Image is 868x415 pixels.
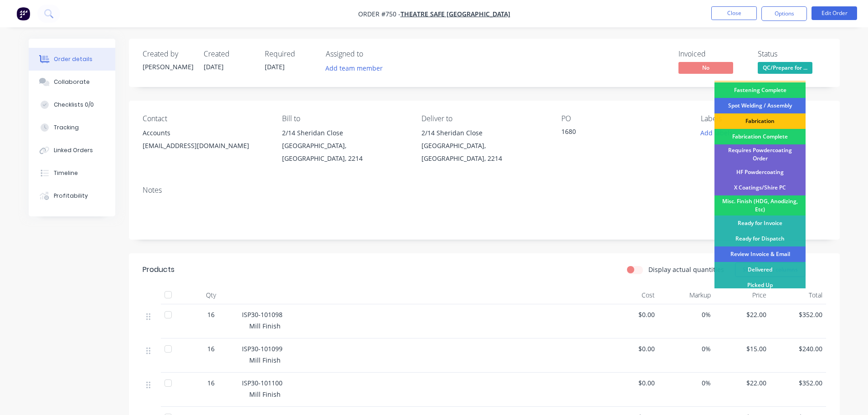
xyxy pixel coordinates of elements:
[714,82,806,98] div: Fastening Complete
[143,186,826,195] div: Notes
[401,10,510,18] a: Theatre Safe [GEOGRAPHIC_DATA]
[242,379,282,387] span: ISP30-101100
[143,139,267,152] div: [EMAIL_ADDRESS][DOMAIN_NAME]
[714,98,806,113] div: Spot Welding / Assembly
[29,162,115,184] button: Timeline
[265,62,285,71] span: [DATE]
[678,50,747,58] div: Invoiced
[29,48,115,71] button: Order details
[29,116,115,139] button: Tracking
[204,50,254,58] div: Created
[714,277,806,293] div: Picked Up
[711,6,757,20] button: Close
[421,139,546,165] div: [GEOGRAPHIC_DATA], [GEOGRAPHIC_DATA], 2214
[54,55,92,63] div: Order details
[718,310,767,319] span: $22.00
[561,127,675,139] div: 1680
[143,264,175,275] div: Products
[204,62,224,71] span: [DATE]
[662,310,711,319] span: 0%
[242,344,282,353] span: ISP30-101099
[812,6,857,20] button: Edit Order
[758,62,812,73] span: QC/Prepare for ...
[758,62,812,76] button: QC/Prepare for ...
[658,286,714,304] div: Markup
[16,7,30,20] img: Factory
[714,246,806,262] div: Review Invoice & Email
[606,378,655,388] span: $0.00
[242,310,282,319] span: ISP30-101098
[714,195,806,215] div: Misc. Finish (HDG, Anodizing, Etc)
[207,344,215,354] span: 16
[207,378,215,388] span: 16
[758,50,826,58] div: Status
[606,310,655,319] span: $0.00
[249,390,281,399] span: Mill Finish
[662,344,711,354] span: 0%
[774,378,822,388] span: $352.00
[678,62,733,73] span: No
[29,139,115,162] button: Linked Orders
[143,127,267,156] div: Accounts[EMAIL_ADDRESS][DOMAIN_NAME]
[761,6,807,21] button: Options
[54,192,88,200] div: Profitability
[714,180,806,195] div: X Coatings/Shire PC
[326,50,417,58] div: Assigned to
[774,310,822,319] span: $352.00
[54,123,79,132] div: Tracking
[718,378,767,388] span: $22.00
[249,322,281,330] span: Mill Finish
[714,144,806,164] div: Requires Powdercoating Order
[29,71,115,93] button: Collaborate
[603,286,659,304] div: Cost
[696,127,738,139] button: Add labels
[774,344,822,354] span: $240.00
[714,164,806,180] div: HF Powdercoating
[143,62,193,72] div: [PERSON_NAME]
[282,127,407,139] div: 2/14 Sheridan Close
[320,62,387,74] button: Add team member
[606,344,655,354] span: $0.00
[54,169,78,177] div: Timeline
[54,101,94,109] div: Checklists 0/0
[648,265,724,274] label: Display actual quantities
[421,114,546,123] div: Deliver to
[714,129,806,144] div: Fabrication Complete
[207,310,215,319] span: 16
[326,62,388,74] button: Add team member
[282,114,407,123] div: Bill to
[421,127,546,165] div: 2/14 Sheridan Close[GEOGRAPHIC_DATA], [GEOGRAPHIC_DATA], 2214
[54,146,93,154] div: Linked Orders
[714,215,806,231] div: Ready for Invoice
[701,114,826,123] div: Labels
[718,344,767,354] span: $15.00
[282,139,407,165] div: [GEOGRAPHIC_DATA], [GEOGRAPHIC_DATA], 2214
[29,184,115,207] button: Profitability
[143,50,193,58] div: Created by
[714,231,806,246] div: Ready for Dispatch
[54,78,90,86] div: Collaborate
[421,127,546,139] div: 2/14 Sheridan Close
[143,114,267,123] div: Contact
[358,10,401,18] span: Order #750 -
[714,262,806,277] div: Delivered
[282,127,407,165] div: 2/14 Sheridan Close[GEOGRAPHIC_DATA], [GEOGRAPHIC_DATA], 2214
[561,114,686,123] div: PO
[249,356,281,364] span: Mill Finish
[714,113,806,129] div: Fabrication
[184,286,238,304] div: Qty
[770,286,826,304] div: Total
[714,286,770,304] div: Price
[143,127,267,139] div: Accounts
[29,93,115,116] button: Checklists 0/0
[265,50,315,58] div: Required
[662,378,711,388] span: 0%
